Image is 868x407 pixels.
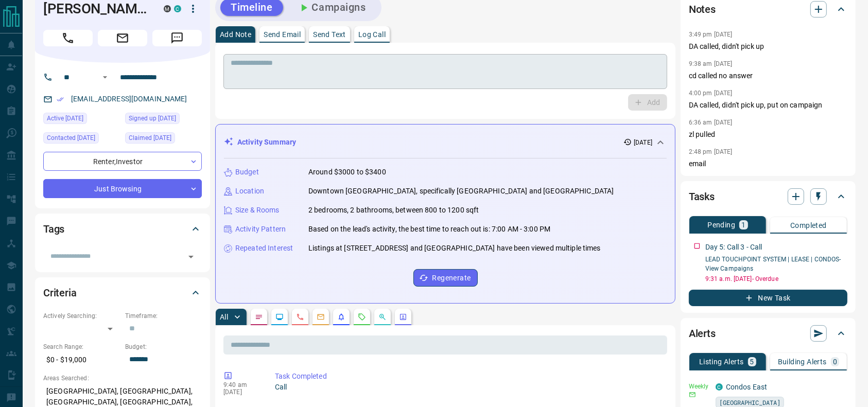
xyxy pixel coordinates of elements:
[378,313,387,321] svg: Opportunities
[308,186,614,197] p: Downtown [GEOGRAPHIC_DATA], specifically [GEOGRAPHIC_DATA] and [GEOGRAPHIC_DATA]
[235,243,293,254] p: Repeated Interest
[223,388,259,396] p: [DATE]
[129,113,176,123] span: Signed up [DATE]
[220,313,228,321] p: All
[99,71,111,83] button: Open
[71,95,187,103] a: [EMAIL_ADDRESS][DOMAIN_NAME]
[689,184,847,209] div: Tasks
[337,313,345,321] svg: Listing Alerts
[129,133,171,143] span: Claimed [DATE]
[125,132,202,147] div: Fri Apr 04 2025
[275,313,284,321] svg: Lead Browsing Activity
[184,250,198,264] button: Open
[235,224,286,235] p: Activity Pattern
[43,351,120,368] p: $0 - $19,000
[98,30,147,46] span: Email
[43,30,93,46] span: Call
[689,382,709,391] p: Weekly
[275,382,663,393] p: Call
[689,1,716,17] h2: Notes
[689,100,847,111] p: DA called, didn't pick up, put on campaign
[358,31,386,38] p: Log Call
[255,313,263,321] svg: Notes
[43,311,120,321] p: Actively Searching:
[689,321,847,346] div: Alerts
[296,313,304,321] svg: Calls
[43,179,202,198] div: Just Browsing
[689,188,715,205] h2: Tasks
[152,30,202,46] span: Message
[220,31,251,38] p: Add Note
[689,41,847,52] p: DA called, didn't pick up
[689,70,847,81] p: cd called no answer
[125,342,202,351] p: Budget:
[308,243,601,254] p: Listings at [STREET_ADDRESS] and [GEOGRAPHIC_DATA] have been viewed multiple times
[223,381,259,388] p: 9:40 am
[308,205,479,216] p: 2 bedrooms, 2 bathrooms, between 800 to 1200 sqft
[699,358,744,365] p: Listing Alerts
[689,325,716,342] h2: Alerts
[689,31,733,38] p: 3:49 pm [DATE]
[317,313,325,321] svg: Emails
[689,90,733,97] p: 4:00 pm [DATE]
[275,371,663,382] p: Task Completed
[726,383,767,391] a: Condos East
[224,133,667,152] div: Activity Summary[DATE]
[43,152,202,171] div: Renter , Investor
[57,96,64,103] svg: Email Verified
[308,167,386,178] p: Around $3000 to $3400
[47,113,83,123] span: Active [DATE]
[750,358,754,365] p: 5
[43,132,120,147] div: Mon Aug 11 2025
[164,5,171,12] div: mrloft.ca
[235,205,280,216] p: Size & Rooms
[308,224,550,235] p: Based on the lead's activity, the best time to reach out is: 7:00 AM - 3:00 PM
[689,148,733,155] p: 2:48 pm [DATE]
[399,313,407,321] svg: Agent Actions
[790,222,827,229] p: Completed
[689,391,696,398] svg: Email
[264,31,301,38] p: Send Email
[43,342,120,351] p: Search Range:
[43,217,202,241] div: Tags
[358,313,366,321] svg: Requests
[833,358,837,365] p: 0
[707,221,735,228] p: Pending
[634,138,652,147] p: [DATE]
[741,221,745,228] p: 1
[689,129,847,140] p: zl pulled
[237,137,296,148] p: Activity Summary
[235,167,259,178] p: Budget
[43,374,202,383] p: Areas Searched:
[125,113,202,127] div: Tue Jul 12 2016
[689,60,733,67] p: 9:38 am [DATE]
[689,158,847,169] p: email
[689,119,733,126] p: 6:36 am [DATE]
[43,221,64,237] h2: Tags
[716,383,723,391] div: condos.ca
[43,113,120,127] div: Sat Aug 09 2025
[174,5,181,12] div: condos.ca
[43,285,77,301] h2: Criteria
[47,133,95,143] span: Contacted [DATE]
[235,186,264,197] p: Location
[43,1,148,17] h1: [PERSON_NAME]
[43,280,202,305] div: Criteria
[689,290,847,306] button: New Task
[705,242,762,253] p: Day 5: Call 3 - Call
[705,274,847,284] p: 9:31 a.m. [DATE] - Overdue
[705,256,841,272] a: LEAD TOUCHPOINT SYSTEM | LEASE | CONDOS- View Campaigns
[125,311,202,321] p: Timeframe:
[778,358,827,365] p: Building Alerts
[413,269,478,287] button: Regenerate
[313,31,346,38] p: Send Text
